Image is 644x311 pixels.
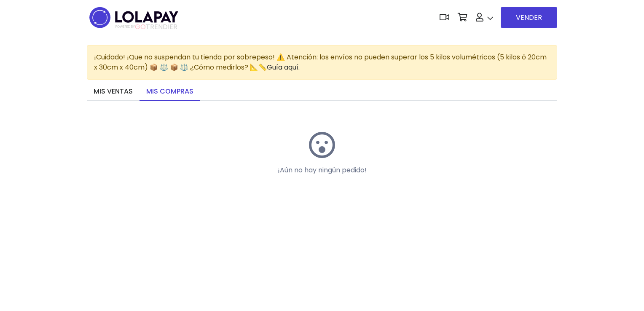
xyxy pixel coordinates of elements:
a: Mis compras [140,83,200,101]
span: ¡Cuidado! ¡Que no suspendan tu tienda por sobrepeso! ⚠️ Atención: los envíos no pueden superar lo... [94,52,547,72]
a: Mis ventas [87,83,140,101]
span: POWERED BY [115,24,135,29]
a: Guía aquí. [267,62,300,72]
span: GO [135,22,146,32]
img: logo [87,4,181,31]
a: VENDER [501,7,557,28]
p: ¡Aún no hay ningún pedido! [247,165,397,175]
span: TRENDIER [115,23,177,31]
